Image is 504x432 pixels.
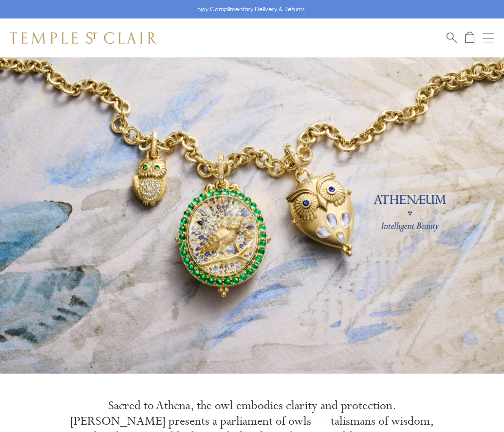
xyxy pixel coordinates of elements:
img: Temple St. Clair [10,32,157,44]
p: Enjoy Complimentary Delivery & Returns [194,4,305,14]
a: Open Shopping Bag [465,32,474,44]
a: Search [447,32,457,44]
button: Open navigation [483,32,494,44]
